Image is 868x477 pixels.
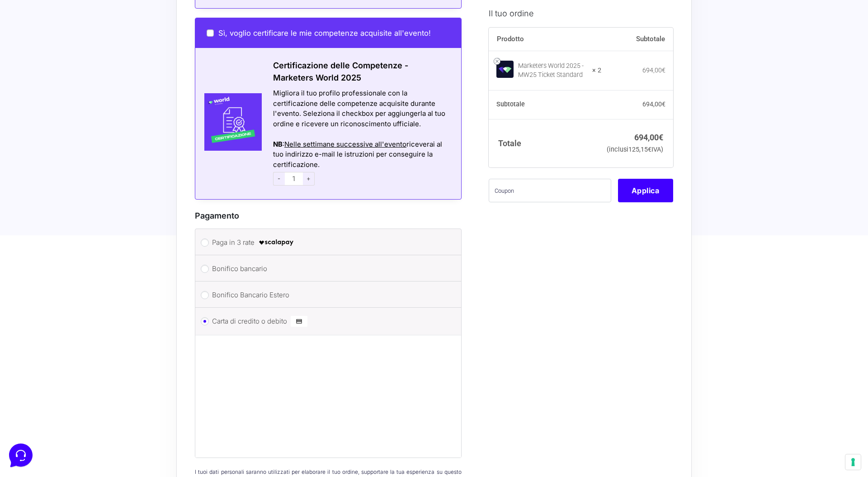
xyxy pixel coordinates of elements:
th: Prodotto [489,27,601,51]
img: Carta di credito o debito [291,316,307,327]
span: Certificazione delle Competenze - Marketers World 2025 [273,61,408,82]
img: Certificazione-MW24-300x300-1.jpg [195,93,262,151]
label: Paga in 3 rate [212,236,441,249]
div: : riceverai al tuo indirizzo e-mail le istruzioni per conseguire la certificazione. [273,139,450,170]
img: scalapay-logo-black.png [258,237,294,248]
span: Find an Answer [14,127,61,134]
p: Messages [78,303,104,311]
span: 125,15 [628,145,651,153]
h3: Pagamento [195,210,462,222]
img: dark [29,65,47,83]
button: Applica [618,179,673,202]
input: Search for an Article... [20,146,148,155]
button: Start a Conversation [14,91,166,109]
img: Marketers World 2025 - MW25 Ticket Standard [496,60,514,77]
div: Azioni del messaggio [273,129,450,139]
h3: Il tuo ordine [489,7,673,19]
span: + [303,172,315,186]
bdi: 694,00 [642,66,665,73]
div: Marketers World 2025 - MW25 Ticket Standard [518,61,586,79]
span: € [648,145,651,153]
span: Your Conversations [14,51,73,58]
input: Coupon [489,179,611,202]
p: Help [140,303,152,311]
span: - [273,172,285,186]
iframe: To enrich screen reader interactions, please activate Accessibility in Grammarly extension settings [203,343,450,448]
button: Messages [63,291,118,311]
th: Subtotale [601,27,673,51]
strong: NB [273,140,283,148]
img: dark [14,65,33,83]
div: Migliora il tuo profilo professionale con la certificazione delle competenze acquisite durante l'... [273,88,450,129]
button: Help [118,291,174,311]
th: Subtotale [489,90,601,119]
iframe: Customerly Messenger Launcher [7,442,34,469]
input: 1 [285,172,303,186]
span: Nelle settimane successive all'evento [284,140,406,148]
p: Home [27,303,42,311]
span: € [662,66,665,73]
small: (inclusi IVA) [607,145,663,153]
strong: × 2 [592,66,601,75]
img: dark [43,65,61,83]
span: Sì, voglio certificare le mie competenze acquisite all'evento! [218,29,431,38]
input: Sì, voglio certificare le mie competenze acquisite all'evento! [207,29,214,37]
span: € [662,100,665,108]
label: Bonifico Bancario Estero [212,288,441,302]
span: € [659,132,663,142]
label: Bonifico bancario [212,262,441,276]
bdi: 694,00 [634,132,663,142]
th: Totale [489,119,601,167]
span: Start a Conversation [65,96,127,103]
bdi: 694,00 [642,100,665,108]
label: Carta di credito o debito [212,315,441,328]
button: Home [7,291,63,311]
a: Open Help Center [113,127,166,134]
h2: Hello from Marketers 👋 [7,7,152,36]
button: Le tue preferenze relative al consenso per le tecnologie di tracciamento [845,454,861,470]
